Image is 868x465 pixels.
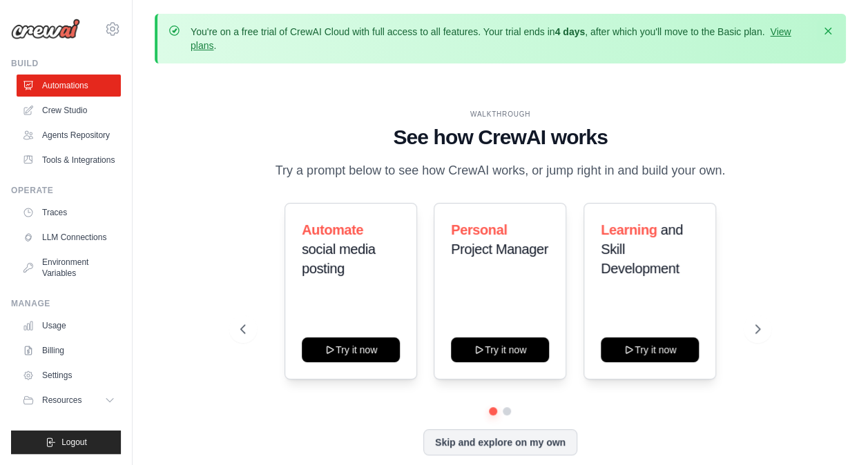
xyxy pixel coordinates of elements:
[554,26,585,37] strong: 4 days
[423,429,577,455] button: Skip and explore on my own
[11,298,121,309] div: Manage
[17,315,121,337] a: Usage
[601,222,683,276] span: and Skill Development
[191,25,813,52] p: You're on a free trial of CrewAI Cloud with full access to all features. Your trial ends in , aft...
[451,222,507,237] span: Personal
[601,337,699,362] button: Try it now
[17,251,121,284] a: Environment Variables
[17,149,121,171] a: Tools & Integrations
[302,222,363,237] span: Automate
[451,337,549,362] button: Try it now
[11,58,121,69] div: Build
[240,125,760,150] h1: See how CrewAI works
[17,124,121,146] a: Agents Repository
[17,75,121,97] a: Automations
[17,339,121,362] a: Billing
[17,99,121,121] a: Crew Studio
[42,395,81,406] span: Resources
[17,364,121,386] a: Settings
[11,431,121,454] button: Logout
[11,19,80,39] img: Logo
[268,161,732,181] p: Try a prompt below to see how CrewAI works, or jump right in and build your own.
[17,201,121,224] a: Traces
[302,337,400,362] button: Try it now
[799,399,868,465] iframe: Chat Widget
[302,241,375,276] span: social media posting
[17,226,121,248] a: LLM Connections
[240,109,760,119] div: WALKTHROUGH
[11,185,121,196] div: Operate
[61,437,87,448] span: Logout
[601,222,657,237] span: Learning
[451,241,548,257] span: Project Manager
[17,389,121,411] button: Resources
